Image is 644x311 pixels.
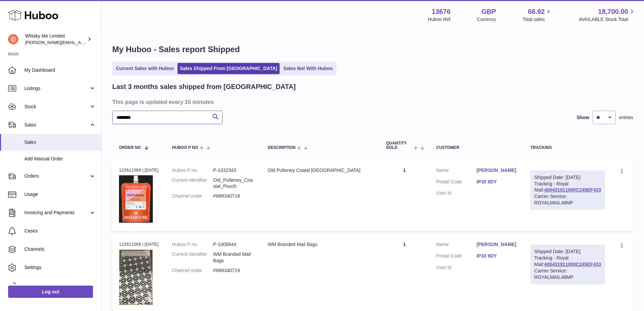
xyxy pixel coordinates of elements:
span: Sales [24,122,89,128]
span: 68.92 [528,7,545,16]
span: 18,700.00 [598,7,628,16]
span: Invoicing and Payments [24,209,89,216]
img: 1725358317.png [119,250,153,305]
img: frances@whiskyshop.com [8,34,18,44]
span: Cases [24,228,96,234]
h2: Last 3 months sales shipped from [GEOGRAPHIC_DATA] [112,82,296,91]
div: Huboo Ref [428,16,451,23]
a: IP30 9DY [477,179,517,185]
dt: Name [436,241,477,249]
a: Current Sales with Huboo [114,63,176,74]
h3: This page is updated every 15 minutes [112,98,631,106]
span: Returns [24,283,96,289]
strong: GBP [481,7,496,16]
h1: My Huboo - Sales report Shipped [112,44,633,55]
dt: Huboo P no [172,241,213,248]
a: 400431911000C245EF433 [544,262,601,267]
span: Listings [24,85,89,92]
span: Quantity Sold [386,141,412,150]
div: Tracking - Royal Mail: [530,245,605,284]
span: Settings [24,264,96,271]
span: Channels [24,246,96,252]
dd: WM Branded Mail Bags [213,251,254,264]
div: Shipped Date: [DATE] [534,174,601,181]
span: entries [619,114,633,121]
div: Tracking [530,146,605,150]
dd: #WM340719 [213,267,254,274]
div: Whisky Me Limited [25,33,86,46]
a: 68.92 Total sales [522,7,552,23]
span: Usage [24,191,96,198]
span: AVAILABLE Stock Total [579,16,636,23]
dt: Current identifier [172,251,213,264]
span: Orders [24,173,89,179]
div: Carrier Service: ROYALMAIL48MP [534,268,601,281]
dd: P-1008844 [213,241,254,248]
dt: Postal Code [436,253,477,261]
span: My Dashboard [24,67,96,73]
dt: Postal Code [436,179,477,187]
div: 122611569 | [DATE] [119,167,159,173]
a: [PERSON_NAME] [477,167,517,174]
span: Total sales [522,16,552,23]
dd: Old_Pulteney_Coastal_Pouch [213,177,254,190]
div: WM Branded Mail Bags [268,241,373,248]
span: Stock [24,104,89,110]
div: Currency [477,16,496,23]
dt: Name [436,167,477,175]
div: Shipped Date: [DATE] [534,248,601,255]
label: Show [577,114,589,121]
dt: Current identifier [172,177,213,190]
dt: User Id [436,264,477,271]
dt: Huboo P no [172,167,213,174]
div: 122611568 | [DATE] [119,241,159,247]
span: [PERSON_NAME][EMAIL_ADDRESS][DOMAIN_NAME] [25,40,136,45]
a: IP30 9DY [477,253,517,259]
div: Carrier Service: ROYALMAIL48MP [534,193,601,206]
div: Old Pulteney Coatal [GEOGRAPHIC_DATA] [268,167,373,174]
a: [PERSON_NAME] [477,241,517,248]
a: 18,700.00 AVAILABLE Stock Total [579,7,636,23]
dd: P-1032343 [213,167,254,174]
td: 1 [379,160,429,231]
span: Description [268,146,295,150]
dt: Channel order [172,193,213,199]
span: Add Manual Order [24,156,96,162]
dt: Channel order [172,267,213,274]
dd: #WM340719 [213,193,254,199]
div: Tracking - Royal Mail: [530,171,605,210]
span: Order No [119,146,141,150]
a: Log out [8,286,93,298]
span: Huboo P no [172,146,198,150]
img: 1739541345.jpg [119,175,153,223]
strong: 13676 [432,7,451,16]
dt: User Id [436,190,477,196]
div: Customer [436,146,517,150]
a: Sales Shipped From [GEOGRAPHIC_DATA] [177,63,280,74]
a: Sales Not With Huboo [281,63,335,74]
span: Sales [24,139,96,146]
a: 400431911000C245EF433 [544,187,601,193]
